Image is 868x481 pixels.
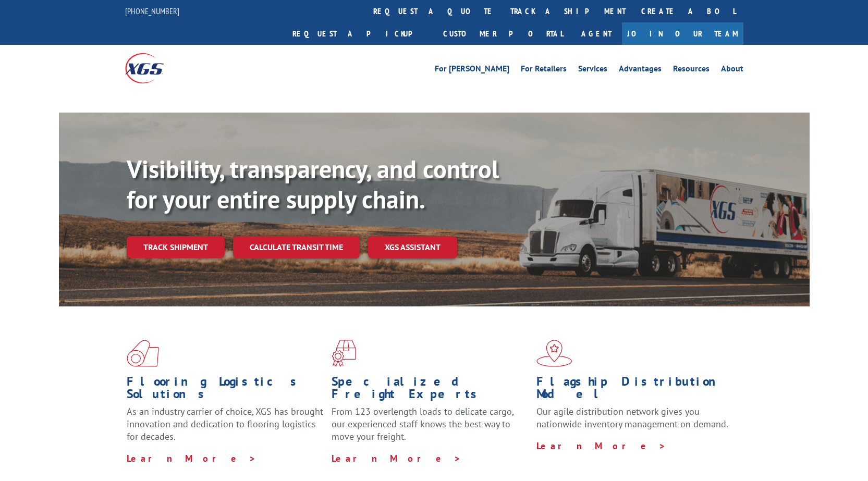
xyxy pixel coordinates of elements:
[536,405,728,430] span: Our agile distribution network gives you nationwide inventory management on demand.
[127,340,159,367] img: xgs-icon-total-supply-chain-intelligence-red
[233,236,360,258] a: Calculate transit time
[127,236,225,258] a: Track shipment
[127,375,324,405] h1: Flooring Logistics Solutions
[622,22,743,45] a: Join Our Team
[571,22,622,45] a: Agent
[721,65,743,76] a: About
[125,6,179,16] a: [PHONE_NUMBER]
[536,375,733,405] h1: Flagship Distribution Model
[285,22,435,45] a: Request a pickup
[332,375,529,405] h1: Specialized Freight Experts
[127,405,323,442] span: As an industry carrier of choice, XGS has brought innovation and dedication to flooring logistics...
[435,22,571,45] a: Customer Portal
[578,65,607,76] a: Services
[536,340,572,367] img: xgs-icon-flagship-distribution-model-red
[127,452,256,464] a: Learn More >
[521,65,567,76] a: For Retailers
[332,340,356,367] img: xgs-icon-focused-on-flooring-red
[673,65,710,76] a: Resources
[619,65,662,76] a: Advantages
[332,405,529,452] p: From 123 overlength loads to delicate cargo, our experienced staff knows the best way to move you...
[127,153,499,215] b: Visibility, transparency, and control for your entire supply chain.
[332,452,461,464] a: Learn More >
[368,236,457,258] a: XGS ASSISTANT
[435,65,509,76] a: For [PERSON_NAME]
[536,440,666,452] a: Learn More >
